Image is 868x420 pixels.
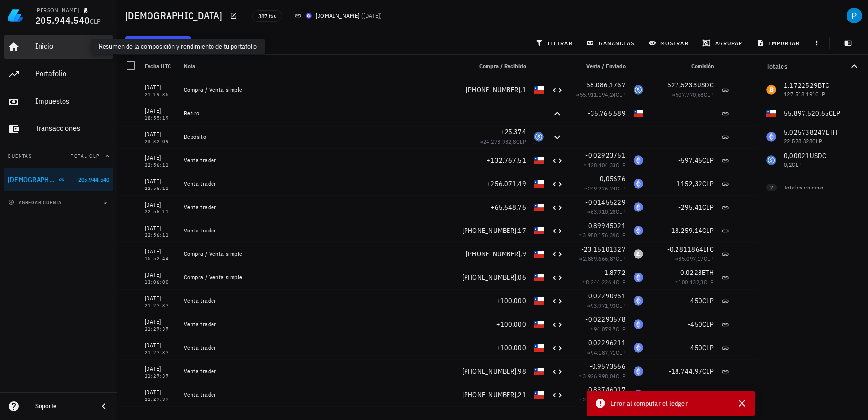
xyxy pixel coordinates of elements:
span: +256.071,49 [487,179,526,188]
div: [DATE] [145,106,176,116]
button: importar [752,36,806,50]
div: Depósito [184,133,464,141]
span: ≈ [582,278,626,286]
span: ( ) [361,11,382,21]
div: Venta trader [184,180,464,188]
div: [DATE] [145,317,176,327]
div: Compra / Venta simple [184,250,458,258]
div: CLP-icon [634,108,643,118]
span: agregar cuenta [10,199,62,206]
div: Venta trader [184,297,464,305]
span: ≈ [480,138,526,145]
span: -0,05676 [597,174,626,183]
div: [DATE] [145,200,176,210]
span: [DATE] [363,12,380,19]
span: 100.132,3 [678,278,704,286]
div: [DATE] [145,270,176,280]
span: Venta / Enviado [586,63,626,70]
div: 22:56:11 [145,210,176,214]
div: 21:27:37 [145,374,176,378]
div: CLP-icon [534,202,544,212]
span: [PHONE_NUMBER],9 [466,250,526,258]
div: 23:32:09 [145,139,176,144]
div: [DATE] [145,223,176,233]
span: CLP [616,278,626,286]
div: [DATE] [145,129,176,139]
div: 15:52:44 [145,256,176,261]
span: transacción [131,39,184,47]
div: Comisión [647,55,718,78]
span: CLP [704,278,714,286]
span: 8.244.226,4 [586,278,615,286]
span: ≈ [591,325,626,333]
span: 205.944.540 [78,176,109,183]
span: CLP [616,161,626,168]
span: 205.944.540 [35,14,90,27]
button: transacción [125,36,191,50]
span: ETH [702,268,714,277]
span: Fecha UTC [145,63,171,70]
button: sincronizar [194,36,259,50]
span: 507.770,68 [676,91,704,98]
div: Fecha UTC [141,55,180,78]
div: 21:27:37 [145,350,176,355]
a: Portafolio [4,63,113,86]
div: [DATE] [145,153,176,163]
span: [PHONE_NUMBER],17 [462,226,526,235]
span: USDC [697,81,714,89]
span: -527,5233 [665,81,697,89]
span: +65.648,76 [491,203,527,211]
h1: [DEMOGRAPHIC_DATA] [125,8,227,23]
span: 55.911.194,24 [580,91,616,98]
div: Nota [180,55,467,78]
span: CLP [702,367,714,376]
div: Soporte [35,402,90,410]
button: CuentasTotal CLP [4,145,113,168]
div: 13:06:00 [145,280,176,285]
button: agrupar [699,36,748,50]
span: [PHONE_NUMBER],1 [466,85,526,94]
span: 2 [770,184,773,191]
span: importar [759,39,800,47]
div: Portafolio [35,69,109,78]
div: Venta / Enviado [567,55,630,78]
span: -58.086,1767 [584,81,626,89]
span: -450 [688,320,702,329]
div: CLP-icon [534,249,544,259]
span: +100.000 [496,343,526,352]
div: ETH-icon [634,390,643,399]
span: CLP [616,325,626,333]
div: CLP-icon [534,296,544,306]
span: ≈ [579,372,626,379]
span: sincronizar [200,39,253,47]
span: 93.971,93 [591,302,616,309]
span: CLP [704,91,714,98]
span: +100.000 [496,296,526,305]
span: 3.950.176,39 [583,231,616,239]
div: 22:56:11 [145,186,176,191]
span: CLP [616,349,626,356]
div: [DATE] [145,176,176,186]
span: ganancias [588,39,634,47]
span: ≈ [587,349,626,356]
div: 22:56:11 [145,233,176,238]
button: mostrar [644,36,695,50]
div: CLP-icon [534,85,544,95]
span: Nota [184,63,195,70]
span: [PHONE_NUMBER],21 [462,390,526,399]
div: CLP-icon [534,366,544,376]
span: agrupar [704,39,742,47]
button: ganancias [582,36,640,50]
div: [DATE] [145,247,176,256]
span: [PHONE_NUMBER],06 [462,273,526,282]
div: [DATE] [145,364,176,374]
span: CLP [702,390,714,399]
div: Totales [766,63,848,70]
span: CLP [702,343,714,352]
div: 21:27:37 [145,303,176,308]
span: -0,02296211 [585,338,626,347]
span: 24.273.932,8 [483,138,516,145]
div: CLP-icon [534,390,544,399]
span: -18.259,14 [669,226,703,235]
div: ETH-icon [634,179,643,189]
